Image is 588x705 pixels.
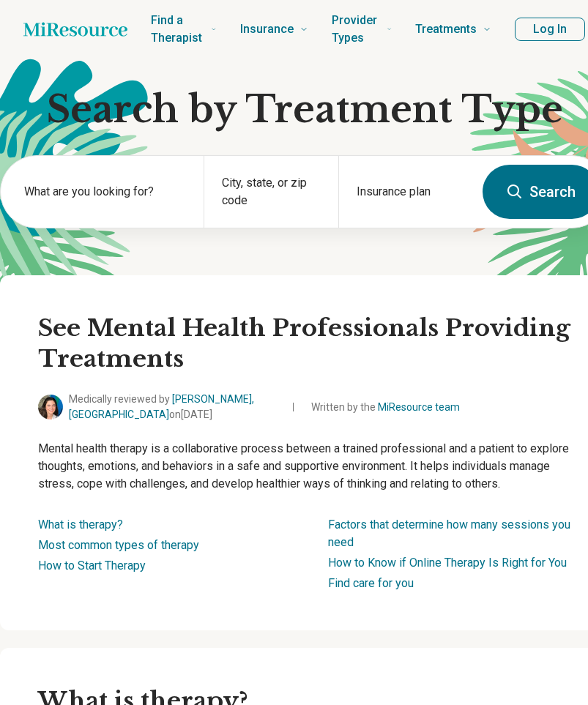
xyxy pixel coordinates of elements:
p: Mental health therapy is a collaborative process between a trained professional and a patient to ... [38,440,570,493]
label: What are you looking for? [24,183,186,201]
a: MiResource team [378,401,460,413]
a: Most common types of therapy [38,538,199,552]
a: Find care for you [328,576,414,590]
span: Provider Types [332,10,381,48]
span: Treatments [415,19,477,40]
a: How to Know if Online Therapy Is Right for You [328,556,567,570]
span: Insurance [240,19,294,40]
a: What is therapy? [38,518,123,531]
span: Medically reviewed by [69,392,278,422]
button: Log In [515,18,585,41]
a: Factors that determine how many sessions you need [328,518,570,549]
span: on [DATE] [169,409,212,420]
span: Written by the [311,400,460,415]
a: How to Start Therapy [38,559,146,572]
span: Find a Therapist [151,10,205,48]
a: Home page [23,15,127,44]
h2: See Mental Health Professionals Providing Treatments [38,313,570,374]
